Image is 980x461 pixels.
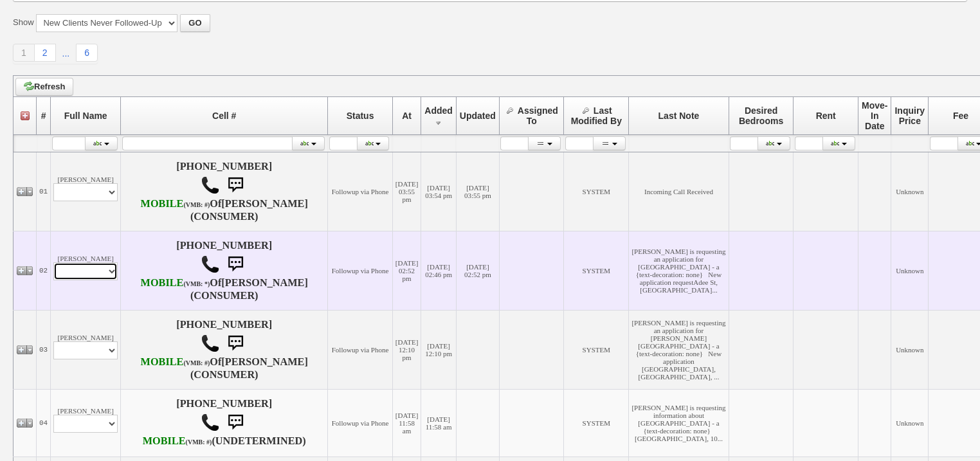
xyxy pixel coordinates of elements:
[13,44,35,62] a: 1
[141,277,210,289] b: Verizon Wireless
[222,251,248,277] img: sms.png
[186,438,212,446] font: (VMB: #)
[143,435,186,447] font: MOBILE
[891,389,929,456] td: Unknown
[76,44,98,62] a: 6
[15,78,73,96] a: Refresh
[123,398,325,448] h4: [PHONE_NUMBER] (UNDETERMINED)
[123,161,325,222] h4: [PHONE_NUMBER] Of (CONSUMER)
[123,319,325,381] h4: [PHONE_NUMBER] Of (CONSUMER)
[37,152,51,231] td: 01
[564,389,629,456] td: SYSTEM
[564,310,629,389] td: SYSTEM
[221,356,308,368] b: [PERSON_NAME]
[658,111,700,121] span: Last Note
[13,17,34,28] label: Show
[862,100,887,131] span: Move-In Date
[456,231,499,310] td: [DATE] 02:52 pm
[183,359,210,366] font: (VMB: #)
[35,44,56,62] a: 2
[141,277,184,289] font: MOBILE
[183,201,210,208] font: (VMB: #)
[571,105,622,126] span: Last Modified By
[37,389,51,456] td: 04
[222,172,248,198] img: sms.png
[37,310,51,389] td: 03
[402,111,412,121] span: At
[222,330,248,356] img: sms.png
[141,198,184,210] font: MOBILE
[953,111,968,121] span: Fee
[392,231,421,310] td: [DATE] 02:52 pm
[328,152,393,231] td: Followup via Phone
[421,231,457,310] td: [DATE] 02:46 pm
[141,356,210,368] b: T-Mobile USA, Inc.
[460,111,496,121] span: Updated
[894,105,925,126] span: Inquiry Price
[201,255,220,274] img: call.png
[212,111,236,121] span: Cell #
[51,152,121,231] td: [PERSON_NAME]
[56,45,77,62] a: ...
[392,152,421,231] td: [DATE] 03:55 pm
[816,111,836,121] span: Rent
[141,356,184,368] font: MOBILE
[629,389,729,456] td: [PERSON_NAME] is requesting information about [GEOGRAPHIC_DATA] - a {text-decoration: none} [GEOG...
[221,277,308,289] b: [PERSON_NAME]
[123,240,325,302] h4: [PHONE_NUMBER] Of (CONSUMER)
[629,152,729,231] td: Incoming Call Received
[201,176,220,195] img: call.png
[891,152,929,231] td: Unknown
[328,389,393,456] td: Followup via Phone
[392,389,421,456] td: [DATE] 11:58 am
[421,389,457,456] td: [DATE] 11:58 am
[221,198,308,210] b: [PERSON_NAME]
[222,410,248,435] img: sms.png
[328,310,393,389] td: Followup via Phone
[141,198,210,210] b: AT&T Wireless
[629,231,729,310] td: [PERSON_NAME] is requesting an application for [GEOGRAPHIC_DATA] - a {text-decoration: none} New ...
[891,310,929,389] td: Unknown
[143,435,212,447] b: AT&T Wireless
[456,152,499,231] td: [DATE] 03:55 pm
[421,310,457,389] td: [DATE] 12:10 pm
[180,14,210,32] button: GO
[328,231,393,310] td: Followup via Phone
[392,310,421,389] td: [DATE] 12:10 pm
[518,105,558,126] span: Assigned To
[891,231,929,310] td: Unknown
[629,310,729,389] td: [PERSON_NAME] is requesting an application for [PERSON_NAME][GEOGRAPHIC_DATA] - a {text-decoratio...
[51,231,121,310] td: [PERSON_NAME]
[564,152,629,231] td: SYSTEM
[37,231,51,310] td: 02
[421,152,457,231] td: [DATE] 03:54 pm
[37,96,51,134] th: #
[739,105,783,126] span: Desired Bedrooms
[564,231,629,310] td: SYSTEM
[201,334,220,353] img: call.png
[64,111,107,121] span: Full Name
[201,413,220,432] img: call.png
[183,280,210,287] font: (VMB: *)
[51,310,121,389] td: [PERSON_NAME]
[51,389,121,456] td: [PERSON_NAME]
[347,111,374,121] span: Status
[424,105,453,116] span: Added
